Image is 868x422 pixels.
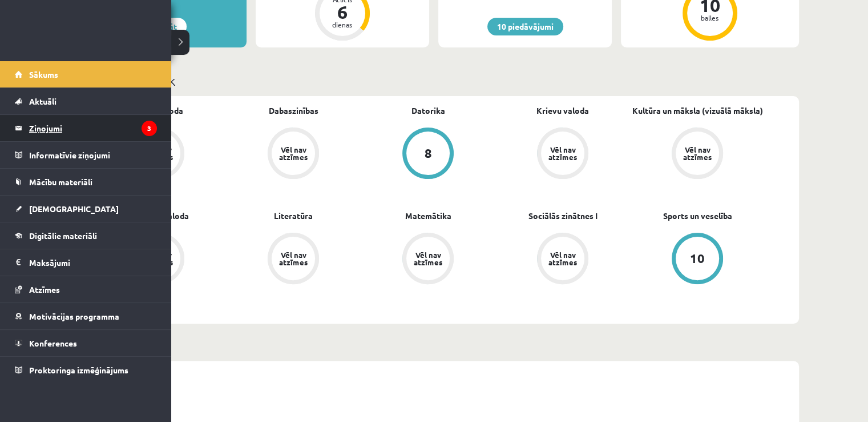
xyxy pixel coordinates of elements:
[29,115,157,141] legend: Ziņojumi
[226,233,361,286] a: Vēl nav atzīmes
[29,177,92,187] span: Mācību materiāli
[29,249,157,276] legend: Maksājumi
[15,169,157,195] a: Mācību materiāli
[15,276,157,302] a: Atzīmes
[411,105,445,117] a: Datorika
[681,146,713,161] div: Vēl nav atzīmes
[73,339,794,354] p: Nedēļa
[15,249,157,276] a: Maksājumi
[495,128,630,181] a: Vēl nav atzīmes
[269,105,318,117] a: Dabaszinības
[690,252,705,265] div: 10
[277,146,309,161] div: Vēl nav atzīmes
[663,210,732,222] a: Sports un veselība
[547,251,579,266] div: Vēl nav atzīmes
[29,230,97,241] span: Digitālie materiāli
[15,330,157,356] a: Konferences
[361,128,495,181] a: 8
[693,14,727,21] div: balles
[29,365,128,375] span: Proktoringa izmēģinājums
[15,142,157,168] a: Informatīvie ziņojumi
[29,69,58,79] span: Sākums
[29,311,119,321] span: Motivācijas programma
[226,128,361,181] a: Vēl nav atzīmes
[274,210,313,222] a: Literatūra
[15,303,157,329] a: Motivācijas programma
[412,251,444,266] div: Vēl nav atzīmes
[15,357,157,383] a: Proktoringa izmēģinājums
[487,18,563,35] a: 10 piedāvājumi
[630,233,765,286] a: 10
[15,222,157,249] a: Digitālie materiāli
[495,233,630,286] a: Vēl nav atzīmes
[361,233,495,286] a: Vēl nav atzīmes
[29,338,77,348] span: Konferences
[277,251,309,266] div: Vēl nav atzīmes
[29,204,119,214] span: [DEMOGRAPHIC_DATA]
[528,210,597,222] a: Sociālās zinātnes I
[15,196,157,222] a: [DEMOGRAPHIC_DATA]
[73,74,794,89] p: Mācību plāns 11.b3 JK
[142,121,157,136] i: 3
[13,20,104,49] a: Rīgas 1. Tālmācības vidusskola
[68,361,799,392] div: (08.09 - 14.09)
[536,105,589,117] a: Krievu valoda
[15,61,157,87] a: Sākums
[405,210,451,222] a: Matemātika
[15,88,157,114] a: Aktuāli
[547,146,579,161] div: Vēl nav atzīmes
[29,284,60,294] span: Atzīmes
[425,147,432,160] div: 8
[325,3,360,21] div: 6
[630,128,765,181] a: Vēl nav atzīmes
[15,115,157,141] a: Ziņojumi3
[29,142,157,168] legend: Informatīvie ziņojumi
[325,21,360,28] div: dienas
[632,105,763,117] a: Kultūra un māksla (vizuālā māksla)
[29,96,56,106] span: Aktuāli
